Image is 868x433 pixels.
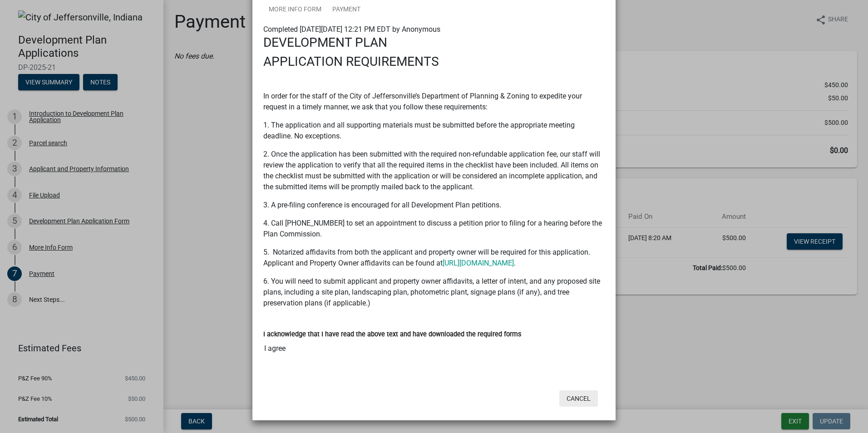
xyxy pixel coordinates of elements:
a: [URL][DOMAIN_NAME] [443,259,514,267]
p: 5. Notarized affidavits from both the applicant and property owner will be required for this appl... [263,247,605,269]
label: I acknowledge that I have read the above text and have downloaded the required forms [263,331,521,338]
p: 1. The application and all supporting materials must be submitted before the appropriate meeting ... [263,120,605,142]
p: 6. You will need to submit applicant and property owner affidavits, a letter of intent, and any p... [263,276,605,309]
p: In order for the staff of the City of Jeffersonville’s Department of Planning & Zoning to expedit... [263,91,605,113]
h3: DEVELOPMENT PLAN [263,35,605,50]
span: Completed [DATE][DATE] 12:21 PM EDT by Anonymous [263,25,440,34]
p: 4. Call [PHONE_NUMBER] to set an appointment to discuss a petition prior to filing for a hearing ... [263,218,605,240]
p: 2. Once the application has been submitted with the required non-refundable application fee, our ... [263,149,605,192]
p: 3. A pre-filing conference is encouraged for all Development Plan petitions. [263,200,605,211]
button: Cancel [559,390,598,407]
h3: APPLICATION REQUIREMENTS [263,54,605,69]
